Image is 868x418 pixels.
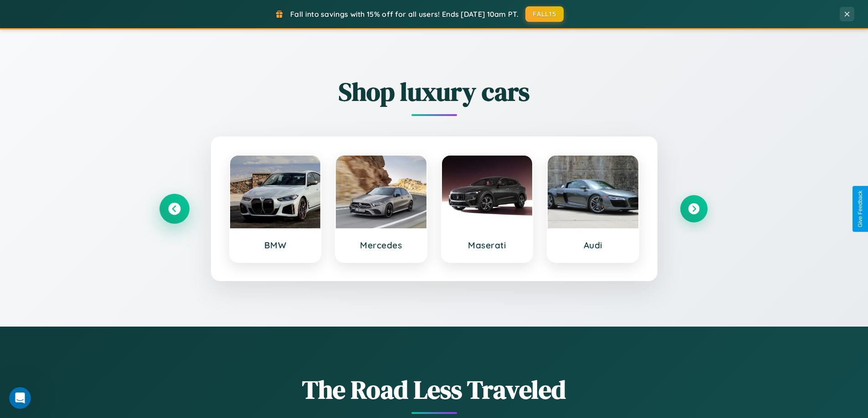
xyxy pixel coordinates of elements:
[161,74,708,109] h2: Shop luxury cars
[290,10,519,19] span: Fall into savings with 15% off for all users! Ends [DATE] 10am PT.
[557,240,629,251] h3: Audi
[239,240,312,251] h3: BMW
[9,387,31,409] iframe: Intercom live chat
[525,6,564,22] button: FALL15
[345,240,417,251] h3: Mercedes
[161,372,708,407] h1: The Road Less Traveled
[857,191,863,227] div: Give Feedback
[451,240,524,251] h3: Maserati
